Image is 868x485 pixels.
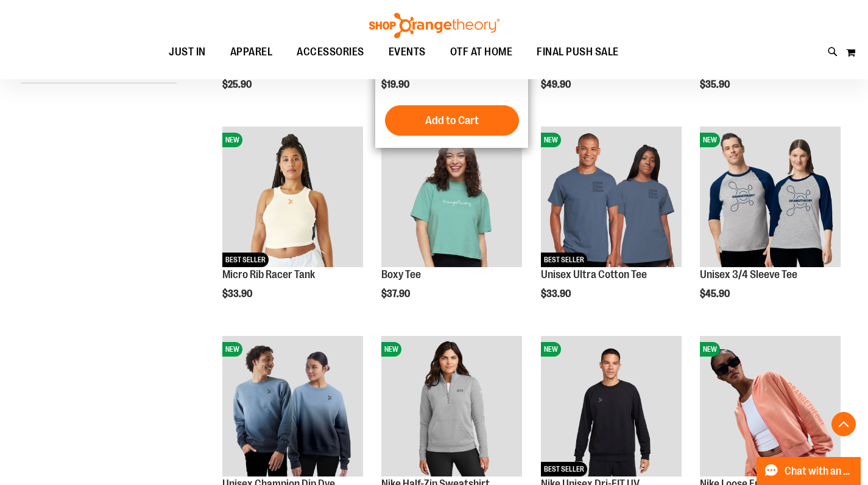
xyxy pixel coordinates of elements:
span: NEW [222,133,242,147]
span: JUST IN [169,38,206,66]
img: Nike Half-Zip Sweatshirt [381,336,522,476]
span: $25.90 [222,79,253,90]
span: BEST SELLER [222,253,269,267]
span: $33.90 [541,288,573,299]
span: FINAL PUSH SALE [537,38,619,66]
a: Micro Rib Racer TankNEWBEST SELLER [222,127,363,269]
span: EVENTS [389,38,426,66]
span: NEW [541,133,561,147]
button: Back To Top [831,412,856,436]
span: NEW [700,133,720,147]
a: Unisex 3/4 Sleeve TeeNEW [700,127,841,269]
span: BEST SELLER [541,462,587,476]
span: NEW [222,342,242,357]
div: product [216,120,369,330]
a: Nike Loose Full-Zip French Terry HoodieNEW [700,336,841,478]
a: Boxy TeeNEW [381,127,522,269]
img: Nike Loose Full-Zip French Terry Hoodie [700,336,841,476]
div: product [694,120,847,330]
span: $49.90 [541,79,573,90]
img: Micro Rib Racer Tank [222,127,363,267]
span: $37.90 [381,288,412,299]
span: $33.90 [222,288,254,299]
span: APPAREL [230,38,273,66]
a: Unisex Ultra Cotton TeeNEWBEST SELLER [541,127,682,269]
a: Unisex 3/4 Sleeve Tee [700,268,797,281]
img: Unisex Champion Dip Dye Crewneck [222,336,363,476]
img: Nike Unisex Dri-FIT UV Crewneck [541,336,682,476]
span: OTF AT HOME [450,38,513,66]
img: Shop Orangetheory [367,13,501,38]
span: Chat with an Expert [785,466,853,477]
span: $45.90 [700,288,732,299]
a: Boxy Tee [381,268,421,281]
button: Chat with an Expert [757,457,861,485]
span: $19.90 [381,79,411,90]
span: Add to Cart [425,114,479,127]
img: Unisex Ultra Cotton Tee [541,127,682,267]
span: NEW [541,342,561,357]
span: NEW [381,342,401,357]
a: Unisex Champion Dip Dye CrewneckNEW [222,336,363,478]
a: Micro Rib Racer Tank [222,268,315,281]
div: product [375,120,528,330]
span: ACCESSORIES [297,38,364,66]
button: Add to Cart [385,105,519,136]
div: product [535,120,688,330]
a: Nike Unisex Dri-FIT UV CrewneckNEWBEST SELLER [541,336,682,478]
span: BEST SELLER [541,253,587,267]
img: Unisex 3/4 Sleeve Tee [700,127,841,267]
a: Nike Half-Zip SweatshirtNEW [381,336,522,478]
img: Boxy Tee [381,127,522,267]
span: NEW [700,342,720,357]
span: $35.90 [700,79,732,90]
a: Unisex Ultra Cotton Tee [541,268,647,281]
